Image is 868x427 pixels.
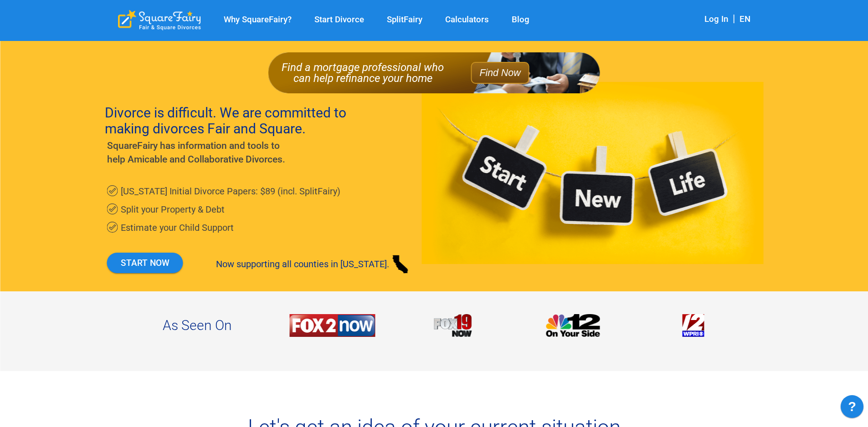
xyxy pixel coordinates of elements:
[704,14,728,24] a: Log In
[375,15,434,25] a: SplitFairy
[277,62,448,84] p: Find a mortgage professional who can help refinance your home
[121,219,358,237] h3: Estimate your Child Support
[682,314,704,337] img: SquareFairy Helps Divorcing Couples Split Over $100 Million of Property
[121,182,358,200] h3: [US_STATE] Initial Divorce Papers: $89 (incl. SplitFairy)
[216,253,412,275] div: Now supporting all counties in [US_STATE].
[107,139,296,166] h2: SquareFairy has information and tools to help Amicable and Collaborative Divorces.
[471,62,529,84] button: Find Now
[836,391,868,427] iframe: JSD widget
[121,200,358,219] h3: Split your Property & Debt
[740,14,750,26] div: EN
[728,13,740,24] span: |
[434,15,500,25] a: Calculators
[107,253,183,273] a: START NOW
[118,10,201,30] div: SquareFairy Logo
[303,15,375,25] a: Start Divorce
[546,314,600,337] img: SplitFairy Calculator Provides Fair and Square Property Split to Divorcing Couples
[290,314,375,337] img: SquareFairy Helps Divorcing Couples Split Over $100 Million of Property
[118,314,277,337] h2: As Seen On
[212,15,303,25] a: Why SquareFairy?
[500,15,541,25] a: Blog
[105,105,390,137] h1: Divorce is difficult. We are committed to making divorces Fair and Square.
[434,314,472,337] img: SplitFairy Calculator Provides Fair and Square Property Split to Divorcing Couples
